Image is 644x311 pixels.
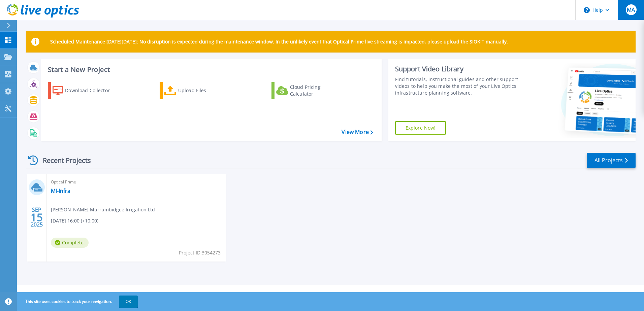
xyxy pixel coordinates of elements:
[342,129,373,135] a: View More
[48,82,123,99] a: Download Collector
[587,153,636,168] a: All Projects
[19,296,138,308] span: This site uses cookies to track your navigation.
[395,65,521,73] div: Support Video Library
[160,82,235,99] a: Upload Files
[179,249,221,256] span: Project ID: 3054273
[178,84,232,97] div: Upload Files
[395,121,446,135] a: Explore Now!
[51,238,89,248] span: Complete
[51,178,222,186] span: Optical Prime
[51,187,70,194] a: MI-Infra
[51,206,155,213] span: [PERSON_NAME] , Murrumbidgee Irrigation Ltd
[26,152,100,169] div: Recent Projects
[271,82,347,99] a: Cloud Pricing Calculator
[290,84,344,97] div: Cloud Pricing Calculator
[30,205,43,230] div: SEP 2025
[51,217,98,224] span: [DATE] 16:00 (+10:00)
[119,296,138,308] button: OK
[65,84,119,97] div: Download Collector
[627,7,635,12] span: MA
[395,76,521,96] div: Find tutorials, instructional guides and other support videos to help you make the most of your L...
[50,39,508,44] p: Scheduled Maintenance [DATE][DATE]: No disruption is expected during the maintenance window. In t...
[31,214,43,220] span: 15
[48,66,373,73] h3: Start a New Project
